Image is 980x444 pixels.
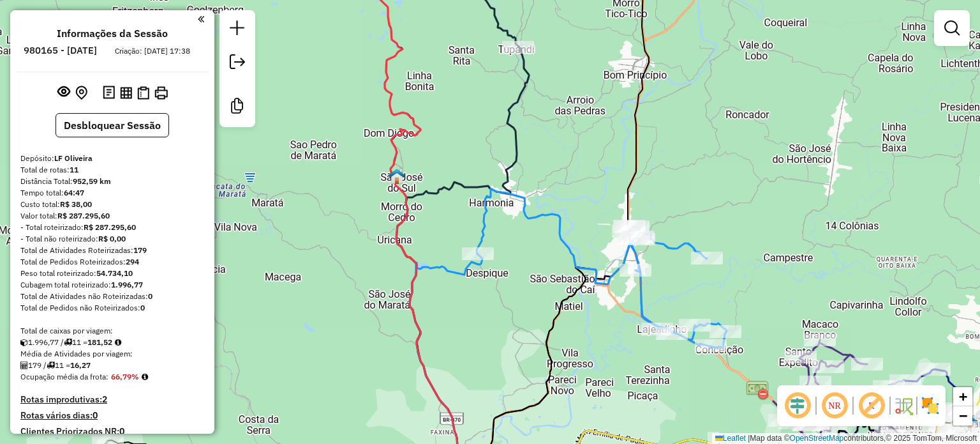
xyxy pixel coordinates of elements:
button: Desbloquear Sessão [56,113,169,137]
span: Ocupação média da frota: [20,372,108,381]
img: Exibir/Ocultar setores [920,395,940,416]
span: Ocultar NR [819,390,850,421]
a: Clique aqui para minimizar o painel [198,11,204,26]
i: Meta Caixas/viagem: 1,00 Diferença: 180,52 [115,339,121,346]
span: − [959,408,967,424]
strong: 0 [148,291,152,301]
i: Total de Atividades [20,362,28,369]
span: Ocultar deslocamento [782,390,813,421]
strong: R$ 287.295,60 [84,222,136,232]
i: Total de rotas [64,339,72,346]
strong: 0 [140,303,145,312]
a: Leaflet [715,434,746,443]
div: Cubagem total roteirizado: [20,279,204,291]
div: Valor total: [20,210,204,222]
div: Total de Atividades não Roteirizadas: [20,291,204,302]
strong: 0 [119,425,124,437]
a: Nova sessão e pesquisa [225,15,250,44]
button: Imprimir Rotas [152,84,170,102]
img: Fluxo de ruas [893,395,914,416]
strong: 181,52 [87,337,112,347]
span: | [748,434,750,443]
i: Total de rotas [47,362,55,369]
div: Total de rotas: [20,164,204,176]
div: Média de Atividades por viagem: [20,348,204,360]
div: 179 / 11 = [20,360,204,371]
strong: 54.734,10 [96,268,133,278]
span: Exibir rótulo [856,390,887,421]
div: Total de Pedidos não Roteirizados: [20,302,204,314]
div: Map data © contributors,© 2025 TomTom, Microsoft [712,433,980,444]
div: 1.996,77 / 11 = [20,337,204,348]
strong: 64:47 [64,188,84,197]
span: + [959,388,967,404]
div: Total de caixas por viagem: [20,325,204,337]
h4: Rotas improdutivas: [20,394,204,405]
button: Visualizar relatório de Roteirização [117,84,135,101]
a: Exibir filtros [939,15,965,41]
strong: R$ 38,00 [60,199,92,209]
div: Total de Atividades Roteirizadas: [20,245,204,256]
div: Criação: [DATE] 17:38 [110,45,195,57]
strong: 66,79% [111,372,139,381]
strong: 16,27 [70,360,91,370]
div: Total de Pedidos Roteirizados: [20,256,204,268]
button: Centralizar mapa no depósito ou ponto de apoio [73,83,90,103]
strong: 294 [126,257,139,266]
h4: Informações da Sessão [57,27,168,40]
strong: R$ 0,00 [98,234,126,243]
img: São José do Sul [389,168,405,185]
div: Custo total: [20,199,204,210]
strong: R$ 287.295,60 [57,211,110,220]
div: - Total roteirizado: [20,222,204,233]
button: Exibir sessão original [55,82,73,103]
strong: 0 [93,410,98,421]
strong: LF Oliveira [54,153,93,163]
strong: 952,59 km [73,176,111,186]
i: Cubagem total roteirizado [20,339,28,346]
a: Zoom in [953,387,972,406]
a: OpenStreetMap [790,434,844,443]
em: Média calculada utilizando a maior ocupação (%Peso ou %Cubagem) de cada rota da sessão. Rotas cro... [142,373,148,381]
div: Distância Total: [20,176,204,187]
a: Criar modelo [225,93,250,122]
h6: 980165 - [DATE] [24,45,97,56]
h4: Rotas vários dias: [20,410,204,421]
a: Zoom out [953,406,972,425]
button: Logs desbloquear sessão [100,83,117,103]
strong: 1.996,77 [111,280,143,289]
button: Visualizar Romaneio [135,84,152,102]
strong: 179 [133,245,147,255]
div: Depósito: [20,153,204,164]
div: Tempo total: [20,187,204,199]
div: - Total não roteirizado: [20,233,204,245]
a: Exportar sessão [225,49,250,78]
div: Peso total roteirizado: [20,268,204,279]
h4: Clientes Priorizados NR: [20,426,204,437]
img: PEDÁGIO ERS122 [746,379,769,402]
strong: 2 [102,394,107,405]
strong: 11 [70,165,78,174]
